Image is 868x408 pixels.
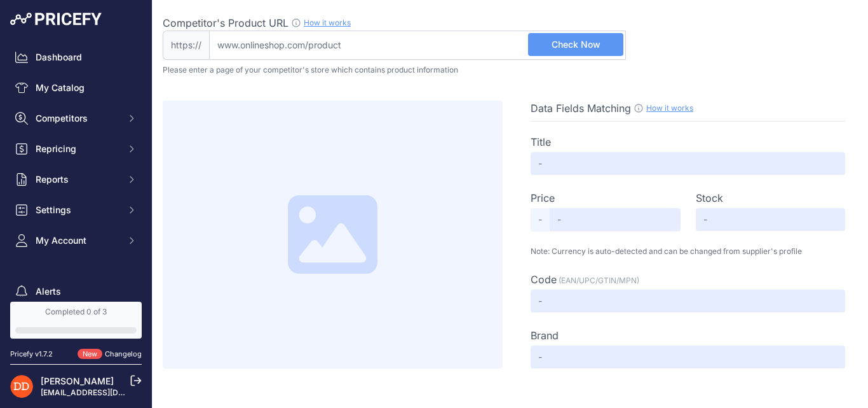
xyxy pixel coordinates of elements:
label: Brand [531,328,559,343]
button: Repricing [10,137,142,160]
p: Please enter a page of your competitor's store which contains product information [163,65,858,75]
input: - [531,346,845,369]
a: Dashboard [10,46,142,69]
nav: Sidebar [10,46,142,351]
span: Code [531,273,557,286]
div: Pricefy v1.7.2 [10,349,53,360]
a: Completed 0 of 3 [10,302,142,339]
a: Alerts [10,280,142,303]
a: [EMAIL_ADDRESS][DOMAIN_NAME] [41,388,173,397]
span: Check Now [552,38,600,51]
label: Price [531,190,555,206]
a: My Catalog [10,76,142,99]
input: - [531,290,845,313]
a: How it works [304,18,351,27]
a: Changelog [105,349,142,358]
a: How it works [646,103,693,113]
span: Repricing [36,143,119,155]
button: My Account [10,229,142,252]
input: - [696,208,846,231]
span: Competitors [36,112,119,125]
span: https:// [163,31,209,60]
button: Reports [10,168,142,191]
a: [PERSON_NAME] [41,376,114,386]
span: - [531,208,550,231]
span: My Account [36,234,119,247]
button: Competitors [10,107,142,130]
span: Reports [36,173,119,186]
span: New [78,349,102,360]
div: Completed 0 of 3 [15,307,137,317]
input: - [550,208,681,231]
span: Competitor's Product URL [163,17,288,29]
span: (EAN/UPC/GTIN/MPN) [559,276,639,285]
button: Settings [10,199,142,222]
label: Title [531,134,551,150]
span: Data Fields Matching [531,102,631,115]
p: Note: Currency is auto-detected and can be changed from supplier's profile [531,246,845,257]
input: www.onlineshop.com/product [209,31,626,60]
span: Settings [36,204,119,216]
button: Check Now [528,33,623,56]
input: - [531,152,845,175]
label: Stock [696,190,723,206]
img: Pricefy Logo [10,13,102,25]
